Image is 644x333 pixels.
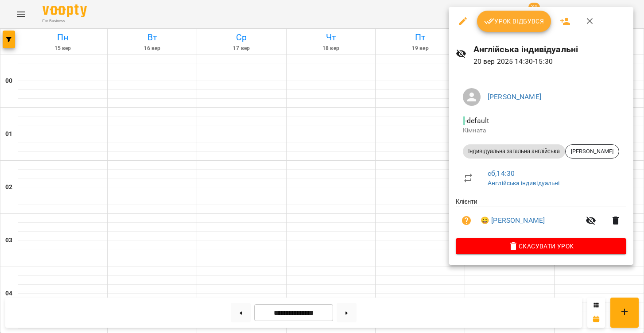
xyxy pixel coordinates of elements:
[488,169,515,178] a: сб , 14:30
[488,179,560,186] a: Англійська індивідуальні
[484,16,544,27] span: Урок відбувся
[463,147,565,155] span: Індивідуальна загальна англійська
[488,93,541,101] a: [PERSON_NAME]
[566,147,619,155] span: [PERSON_NAME]
[463,116,491,125] span: - default
[456,197,626,238] ul: Клієнти
[565,144,619,159] div: [PERSON_NAME]
[477,11,551,32] button: Урок відбувся
[456,210,477,231] button: Візит ще не сплачено. Додати оплату?
[456,238,626,254] button: Скасувати Урок
[473,56,626,67] p: 20 вер 2025 14:30 - 15:30
[463,241,619,252] span: Скасувати Урок
[473,43,626,56] h6: Англійська індивідуальні
[463,126,619,135] p: Кімната
[481,215,545,226] a: 😀 [PERSON_NAME]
